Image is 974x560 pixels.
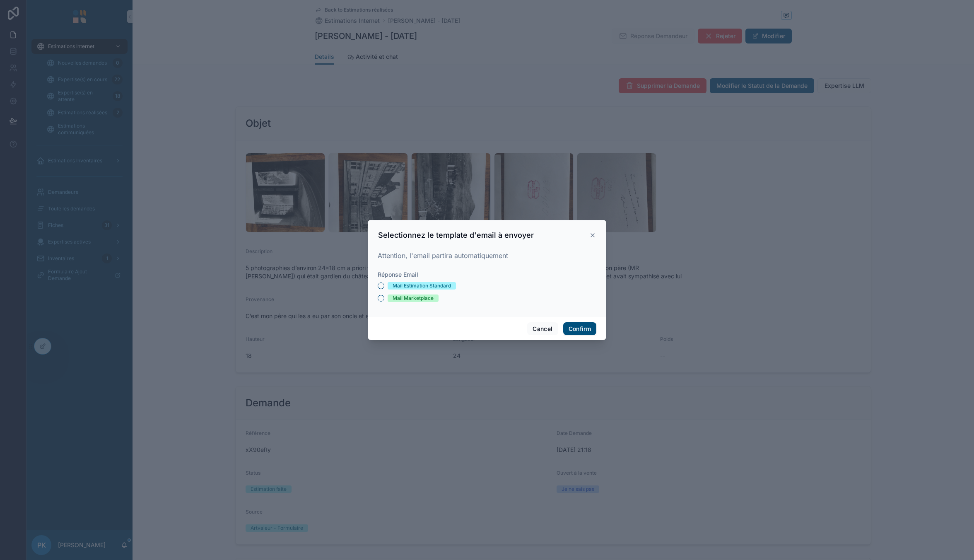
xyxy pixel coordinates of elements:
button: Cancel [527,322,558,336]
h3: Selectionnez le template d'email à envoyer [378,230,534,240]
div: Mail Marketplace [393,294,434,302]
button: Confirm [563,322,596,336]
span: Réponse Email [378,271,418,278]
span: Attention, l'email partira automatiquement [378,251,508,260]
div: Mail Estimation Standard [393,282,451,290]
